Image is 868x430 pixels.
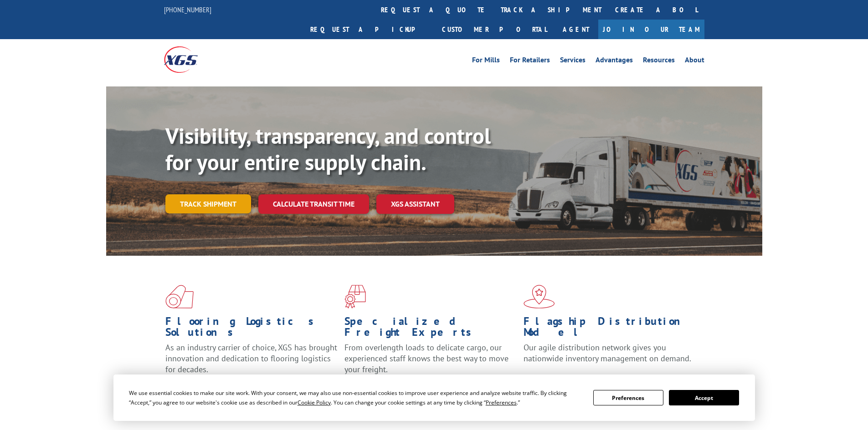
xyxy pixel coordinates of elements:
[344,316,517,342] h1: Specialized Freight Experts
[376,194,454,214] a: XGS ASSISTANT
[165,285,194,309] img: xgs-icon-total-supply-chain-intelligence-red
[303,20,435,39] a: Request a pickup
[298,399,331,406] span: Cookie Policy
[685,56,704,66] a: About
[129,388,582,407] div: We use essential cookies to make our site work. With your consent, we may also use non-essential ...
[165,194,251,213] a: Track shipment
[554,20,598,39] a: Agent
[435,20,554,39] a: Customer Portal
[524,316,696,342] h1: Flagship Distribution Model
[669,390,739,405] button: Accept
[165,316,338,342] h1: Flooring Logistics Solutions
[344,342,517,383] p: From overlength loads to delicate cargo, our experienced staff knows the best way to move your fr...
[472,56,500,66] a: For Mills
[164,5,211,14] a: [PHONE_NUMBER]
[165,121,491,176] b: Visibility, transparency, and control for your entire supply chain.
[113,374,755,421] div: Cookie Consent Prompt
[344,285,366,309] img: xgs-icon-focused-on-flooring-red
[524,285,555,309] img: xgs-icon-flagship-distribution-model-red
[524,342,691,364] span: Our agile distribution network gives you nationwide inventory management on demand.
[593,390,663,405] button: Preferences
[165,342,337,374] span: As an industry carrier of choice, XGS has brought innovation and dedication to flooring logistics...
[598,20,704,39] a: Join Our Team
[486,399,517,406] span: Preferences
[510,56,550,66] a: For Retailers
[560,56,586,66] a: Services
[596,56,633,66] a: Advantages
[524,372,637,383] a: Learn More >
[643,56,675,66] a: Resources
[258,194,369,214] a: Calculate transit time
